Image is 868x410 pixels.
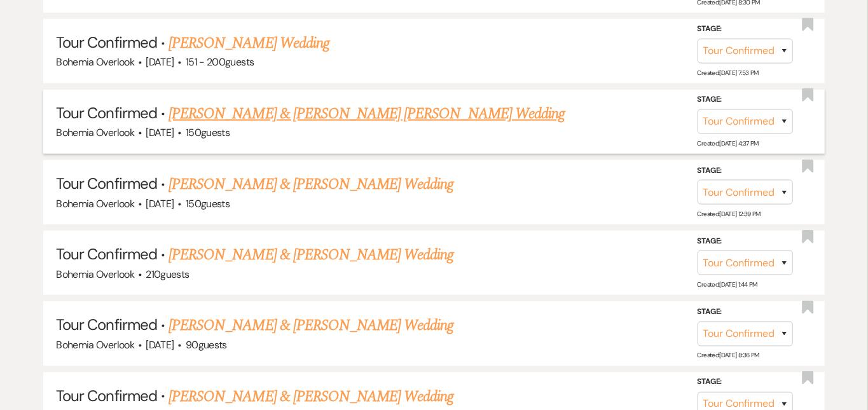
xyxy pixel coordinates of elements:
[698,376,793,390] label: Stage:
[56,55,134,69] span: Bohemia Overlook
[698,22,793,36] label: Stage:
[56,338,134,352] span: Bohemia Overlook
[146,55,174,69] span: [DATE]
[186,197,230,210] span: 150 guests
[56,126,134,139] span: Bohemia Overlook
[698,305,793,319] label: Stage:
[698,93,793,107] label: Stage:
[169,314,453,337] a: [PERSON_NAME] & [PERSON_NAME] Wedding
[186,126,230,139] span: 150 guests
[169,102,565,125] a: [PERSON_NAME] & [PERSON_NAME] [PERSON_NAME] Wedding
[56,197,134,210] span: Bohemia Overlook
[698,69,759,77] span: Created: [DATE] 7:53 PM
[146,126,174,139] span: [DATE]
[698,210,761,218] span: Created: [DATE] 12:39 PM
[56,268,134,281] span: Bohemia Overlook
[698,235,793,249] label: Stage:
[169,243,453,266] a: [PERSON_NAME] & [PERSON_NAME] Wedding
[698,163,793,177] label: Stage:
[146,268,189,281] span: 210 guests
[56,174,157,193] span: Tour Confirmed
[56,103,157,123] span: Tour Confirmed
[698,351,759,359] span: Created: [DATE] 8:36 PM
[169,173,453,196] a: [PERSON_NAME] & [PERSON_NAME] Wedding
[698,139,759,147] span: Created: [DATE] 4:37 PM
[56,32,157,52] span: Tour Confirmed
[186,338,227,352] span: 90 guests
[146,197,174,210] span: [DATE]
[56,315,157,334] span: Tour Confirmed
[56,244,157,264] span: Tour Confirmed
[169,385,453,408] a: [PERSON_NAME] & [PERSON_NAME] Wedding
[698,280,757,289] span: Created: [DATE] 1:44 PM
[169,32,329,55] a: [PERSON_NAME] Wedding
[146,338,174,352] span: [DATE]
[186,55,254,69] span: 151 - 200 guests
[56,386,157,406] span: Tour Confirmed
